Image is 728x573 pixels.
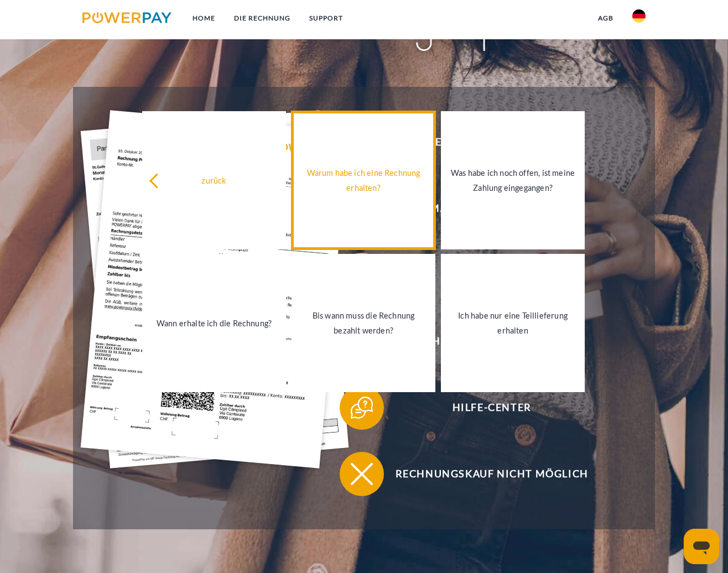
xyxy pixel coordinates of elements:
img: de [632,9,646,23]
a: Home [183,8,225,28]
button: Hilfe-Center [340,386,627,430]
div: zurück [149,173,279,187]
a: Was habe ich noch offen, ist meine Zahlung eingegangen? [441,111,585,249]
span: Rechnungskauf nicht möglich [356,452,627,496]
div: Was habe ich noch offen, ist meine Zahlung eingegangen? [448,165,578,195]
a: DIE RECHNUNG [225,8,300,28]
div: Ich habe nur eine Teillieferung erhalten [448,308,578,338]
button: Rechnungskauf nicht möglich [340,452,627,496]
span: Hilfe-Center [356,386,627,430]
img: logo-powerpay.svg [82,12,171,23]
div: Warum habe ich eine Rechnung erhalten? [298,165,429,195]
img: qb_close.svg [348,460,376,488]
iframe: Schaltfläche zum Öffnen des Messaging-Fensters [684,529,719,564]
a: agb [589,8,623,28]
div: Bis wann muss die Rechnung bezahlt werden? [298,308,429,338]
img: qb_help.svg [348,394,376,421]
a: SUPPORT [300,8,352,28]
div: Wann erhalte ich die Rechnung? [149,315,279,330]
